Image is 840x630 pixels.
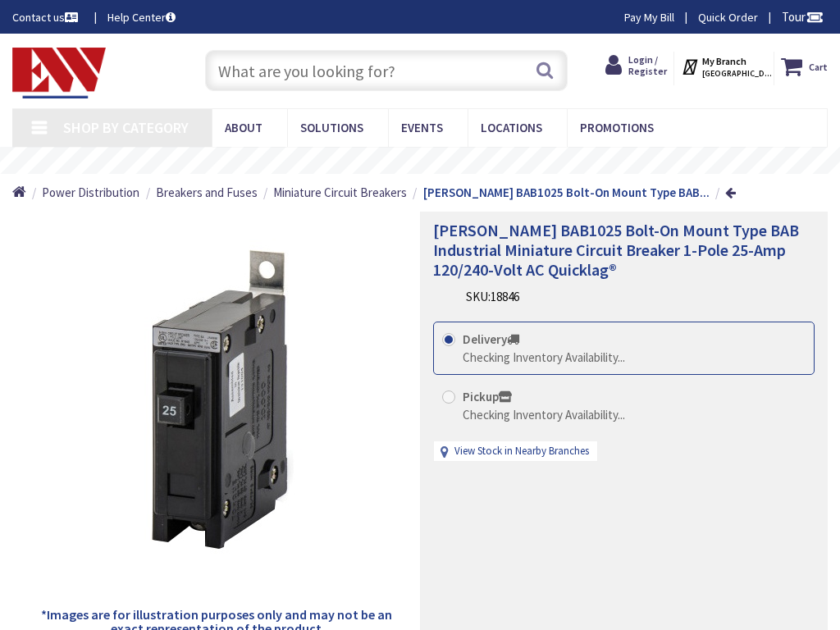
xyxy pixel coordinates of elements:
a: Miniature Circuit Breakers [273,184,407,201]
span: Solutions [300,120,363,135]
span: Shop By Category [63,118,189,137]
span: Miniature Circuit Breakers [273,185,407,200]
span: 18846 [491,289,519,304]
input: What are you looking for? [205,50,567,91]
div: My Branch [GEOGRAPHIC_DATA], [GEOGRAPHIC_DATA] [681,52,767,81]
div: Checking Inventory Availability... [463,406,625,423]
a: Power Distribution [42,184,139,201]
div: SKU: [466,288,519,305]
span: Promotions [580,120,654,135]
span: Locations [481,120,542,135]
img: Eaton BAB1025 Bolt-On Mount Type BAB Industrial Miniature Circuit Breaker 1-Pole 25-Amp 120/240-V... [52,239,381,567]
strong: Cart [809,52,828,81]
div: Checking Inventory Availability... [463,349,625,366]
a: Cart [781,52,828,81]
img: Electrical Wholesalers, Inc. [12,48,106,98]
a: Pay My Bill [624,9,674,25]
span: About [225,120,262,135]
span: Events [401,120,443,135]
span: Breakers and Fuses [156,185,258,200]
span: Tour [782,9,824,25]
strong: Delivery [463,331,519,347]
rs-layer: Free Same Day Pickup at 19 Locations [305,153,556,168]
strong: My Branch [702,55,746,67]
a: Quick Order [698,9,758,25]
span: [GEOGRAPHIC_DATA], [GEOGRAPHIC_DATA] [702,68,772,79]
span: [PERSON_NAME] BAB1025 Bolt-On Mount Type BAB Industrial Miniature Circuit Breaker 1-Pole 25-Amp 1... [433,220,799,280]
a: Login / Register [605,52,667,80]
span: Login / Register [628,53,667,77]
a: View Stock in Nearby Branches [454,444,589,459]
span: Power Distribution [42,185,139,200]
a: Help Center [107,9,176,25]
strong: Pickup [463,389,512,404]
strong: [PERSON_NAME] BAB1025 Bolt-On Mount Type BAB... [423,185,710,200]
a: Breakers and Fuses [156,184,258,201]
